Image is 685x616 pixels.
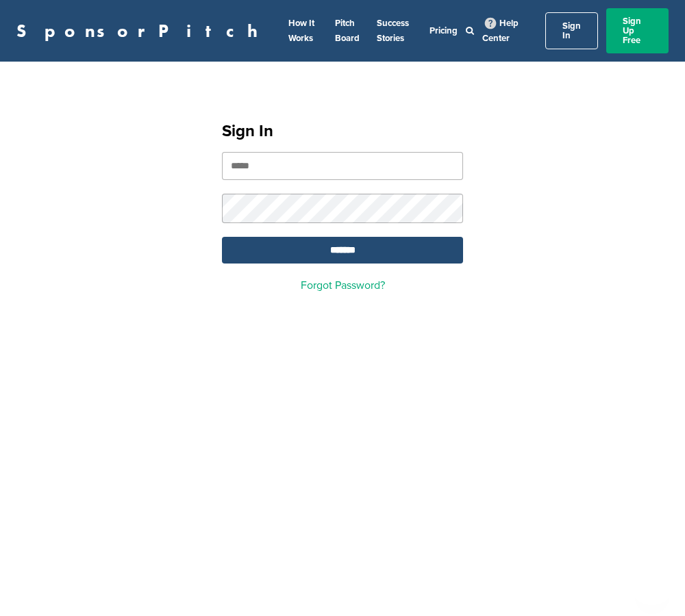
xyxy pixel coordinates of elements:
h1: Sign In [222,119,463,144]
a: SponsorPitch [16,22,266,40]
a: Sign Up Free [606,8,669,53]
a: Pricing [429,25,458,36]
a: Help Center [482,15,519,47]
a: Sign In [545,12,598,49]
a: Pitch Board [335,18,360,44]
a: How It Works [288,18,314,44]
iframe: Button to launch messaging window [630,561,674,605]
a: Forgot Password? [301,279,385,292]
a: Success Stories [377,18,409,44]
